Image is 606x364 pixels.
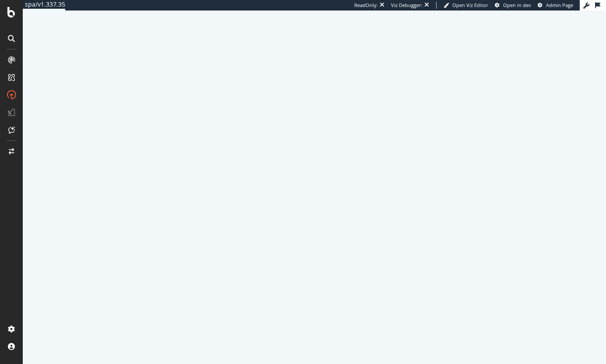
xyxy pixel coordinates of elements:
[354,2,378,9] div: ReadOnly:
[495,2,531,9] a: Open in dev
[452,2,488,8] span: Open Viz Editor
[546,2,573,8] span: Admin Page
[503,2,531,8] span: Open in dev
[283,164,346,196] div: animation
[444,2,488,9] a: Open Viz Editor
[538,2,573,9] a: Admin Page
[391,2,423,9] div: Viz Debugger:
